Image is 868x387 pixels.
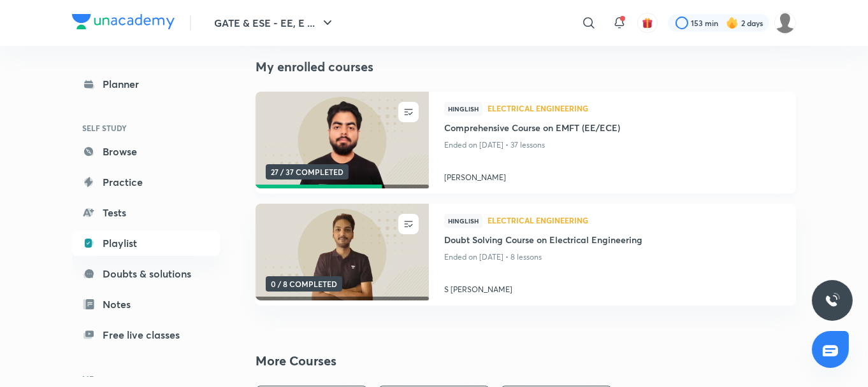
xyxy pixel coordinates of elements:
[72,322,220,348] a: Free live classes
[256,57,796,76] h4: My enrolled courses
[72,139,220,164] a: Browse
[488,216,781,225] a: Electrical Engineering
[444,137,781,153] p: Ended on [DATE] • 37 lessons
[72,230,220,256] a: Playlist
[206,10,343,36] button: GATE & ESE - EE, E ...
[637,13,658,33] button: avatar
[444,167,781,183] a: [PERSON_NAME]
[642,17,653,29] img: avatar
[254,203,430,302] img: new-thumbnail
[72,169,220,195] a: Practice
[72,14,175,32] a: Company Logo
[72,71,220,97] a: Planner
[444,121,781,137] a: Comprehensive Course on EMFT (EE/ECE)
[444,214,482,228] span: Hinglish
[72,117,220,139] h6: SELF STUDY
[266,164,349,179] span: 27 / 37 COMPLETED
[444,233,781,249] a: Doubt Solving Course on Electrical Engineering
[444,249,781,265] p: Ended on [DATE] • 8 lessons
[266,276,342,292] span: 0 / 8 COMPLETED
[256,351,796,370] h2: More Courses
[256,204,429,306] a: new-thumbnail0 / 8 COMPLETED
[774,12,796,34] img: Divyanshu
[488,216,781,224] span: Electrical Engineering
[444,102,482,116] span: Hinglish
[726,17,739,29] img: streak
[72,200,220,225] a: Tests
[825,293,840,308] img: ttu
[72,261,220,286] a: Doubts & solutions
[72,292,220,317] a: Notes
[488,104,781,113] a: Electrical Engineering
[488,104,781,112] span: Electrical Engineering
[254,91,430,190] img: new-thumbnail
[444,279,781,295] a: S [PERSON_NAME]
[72,14,175,29] img: Company Logo
[256,92,429,193] a: new-thumbnail27 / 37 COMPLETED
